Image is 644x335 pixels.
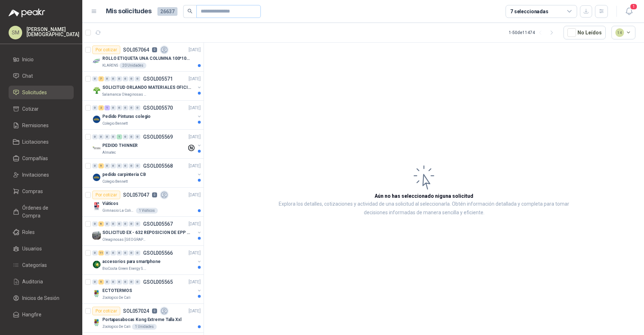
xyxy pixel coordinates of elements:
[9,26,22,39] div: SM
[9,9,45,17] img: Logo peakr
[92,249,202,272] a: 0 11 0 0 0 0 0 0 GSOL005566[DATE] Company Logoaccesorios para smartphoneBioCosta Green Energy S.A.S
[104,221,110,226] div: 0
[92,318,101,327] img: Company Logo
[102,121,128,126] p: Colegio Bennett
[9,242,74,255] a: Usuarios
[92,115,101,124] img: Company Logo
[136,208,158,214] div: 1 Viáticos
[82,304,204,333] a: Por cotizarSOL0570240[DATE] Company LogoPortapasabocas Kong Extreme Talla XxlZoologico De Cali1 U...
[104,134,110,139] div: 0
[189,105,201,111] p: [DATE]
[98,163,104,168] div: 5
[92,173,101,182] img: Company Logo
[92,57,101,66] img: Company Logo
[102,295,131,301] p: Zoologico De Cali
[102,142,138,149] p: PEDIDO THINNER
[630,3,638,10] span: 1
[129,279,134,284] div: 0
[9,69,74,83] a: Chat
[102,237,147,243] p: Oleaginosas [GEOGRAPHIC_DATA]
[98,105,104,110] div: 2
[129,76,134,81] div: 0
[102,229,191,236] p: SOLICITUD EX - 632 REPOSICION DE EPP #2
[22,278,43,286] span: Auditoria
[92,231,101,240] img: Company Logo
[117,250,122,255] div: 0
[9,225,74,239] a: Roles
[82,188,204,217] a: Por cotizarSOL0570470[DATE] Company LogoViáticosGimnasio La Colina1 Viáticos
[92,104,202,126] a: 0 2 1 0 0 0 0 0 GSOL005570[DATE] Company LogoPedido Pinturas colegioColegio Bennett
[9,86,74,99] a: Solicitudes
[117,221,122,226] div: 0
[92,221,98,226] div: 0
[102,258,161,265] p: accesorios para smartphone
[92,289,101,298] img: Company Logo
[92,278,202,301] a: 0 5 0 0 0 0 0 0 GSOL005565[DATE] Company LogoECTOTERMOSZoologico De Cali
[26,27,79,37] p: [PERSON_NAME] [DEMOGRAPHIC_DATA]
[143,105,173,110] p: GSOL005570
[123,221,128,226] div: 0
[152,47,157,52] p: 0
[135,279,140,284] div: 0
[123,105,128,110] div: 0
[111,221,116,226] div: 0
[92,191,120,199] div: Por cotizar
[102,84,191,91] p: SOLICITUD ORLANDO MATERIALES OFICINA - CALI
[111,134,116,139] div: 0
[9,185,74,198] a: Compras
[143,134,173,139] p: GSOL005569
[22,228,35,236] span: Roles
[123,279,128,284] div: 0
[143,163,173,168] p: GSOL005568
[123,308,149,314] p: SOL057024
[92,307,120,315] div: Por cotizar
[189,308,201,315] p: [DATE]
[509,27,558,38] div: 1 - 50 de 11474
[143,221,173,226] p: GSOL005567
[102,179,128,185] p: Colegio Bennett
[102,63,118,68] p: KLARENS
[117,134,122,139] div: 1
[22,187,43,195] span: Compras
[129,105,134,110] div: 0
[117,76,122,81] div: 0
[102,150,116,155] p: Almatec
[111,105,116,110] div: 0
[98,76,104,81] div: 7
[22,121,49,129] span: Remisiones
[189,221,201,228] p: [DATE]
[510,8,548,15] div: 7 seleccionadas
[9,119,74,132] a: Remisiones
[189,134,201,140] p: [DATE]
[129,163,134,168] div: 0
[152,192,157,197] p: 0
[111,76,116,81] div: 0
[9,152,74,165] a: Compañías
[152,308,157,314] p: 0
[117,105,122,110] div: 0
[135,163,140,168] div: 0
[22,72,33,80] span: Chat
[92,46,120,54] div: Por cotizar
[189,76,201,82] p: [DATE]
[611,26,636,39] button: 14
[375,192,473,200] h3: Aún no has seleccionado niguna solicitud
[9,135,74,149] a: Licitaciones
[22,171,49,179] span: Invitaciones
[106,6,152,16] h1: Mis solicitudes
[129,250,134,255] div: 0
[102,113,151,120] p: Pedido Pinturas colegio
[9,275,74,288] a: Auditoria
[92,250,98,255] div: 0
[92,133,202,155] a: 0 0 0 0 1 0 0 0 GSOL005569[DATE] Company LogoPEDIDO THINNERAlmatec
[104,279,110,284] div: 0
[111,163,116,168] div: 0
[143,250,173,255] p: GSOL005566
[98,279,104,284] div: 5
[189,192,201,198] p: [DATE]
[123,134,128,139] div: 0
[9,308,74,321] a: Hangfire
[123,76,128,81] div: 0
[563,26,606,39] button: No Leídos
[22,294,59,302] span: Inicios de Sesión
